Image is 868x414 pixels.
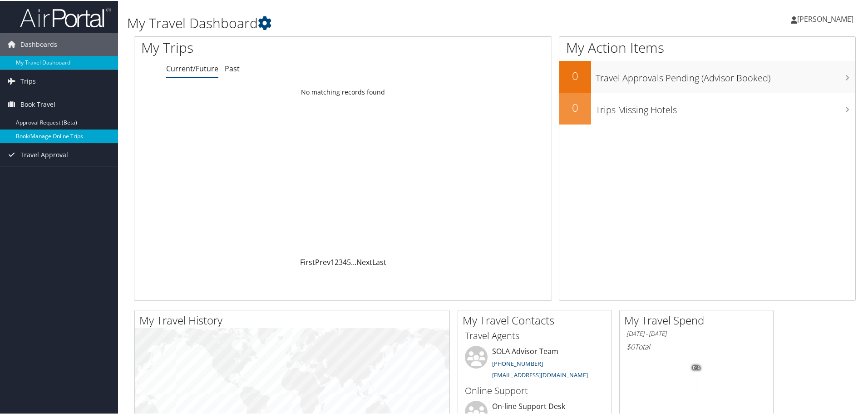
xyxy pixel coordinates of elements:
[127,13,617,32] h1: My Travel Dashboard
[465,384,605,396] h3: Online Support
[626,341,635,351] span: $0
[596,98,855,115] h3: Trips Missing Hotels
[372,256,386,266] a: Last
[791,5,863,32] a: [PERSON_NAME]
[343,256,347,266] a: 4
[20,143,68,165] span: Travel Approval
[330,256,335,266] a: 1
[624,312,773,327] h2: My Travel Spend
[20,69,36,92] span: Trips
[300,256,315,266] a: First
[626,341,766,351] h6: Total
[20,92,55,115] span: Book Travel
[335,256,339,266] a: 2
[465,329,605,341] h3: Travel Agents
[20,6,111,27] img: airportal-logo.png
[596,66,855,84] h3: Travel Approvals Pending (Advisor Booked)
[463,312,612,327] h2: My Travel Contacts
[460,345,609,382] li: SOLA Advisor Team
[559,92,855,124] a: 0Trips Missing Hotels
[339,256,343,266] a: 3
[351,256,356,266] span: …
[166,63,218,73] a: Current/Future
[559,67,591,83] h2: 0
[347,256,351,266] a: 5
[141,37,371,56] h1: My Trips
[315,256,330,266] a: Prev
[559,60,855,92] a: 0Travel Approvals Pending (Advisor Booked)
[139,312,449,327] h2: My Travel History
[134,83,552,100] td: No matching records found
[559,37,855,56] h1: My Action Items
[20,32,57,55] span: Dashboards
[492,359,543,367] a: [PHONE_NUMBER]
[797,13,853,23] span: [PERSON_NAME]
[225,63,240,73] a: Past
[559,99,591,115] h2: 0
[356,256,372,266] a: Next
[693,364,700,370] tspan: 0%
[492,370,588,378] a: [EMAIL_ADDRESS][DOMAIN_NAME]
[626,329,766,337] h6: [DATE] - [DATE]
